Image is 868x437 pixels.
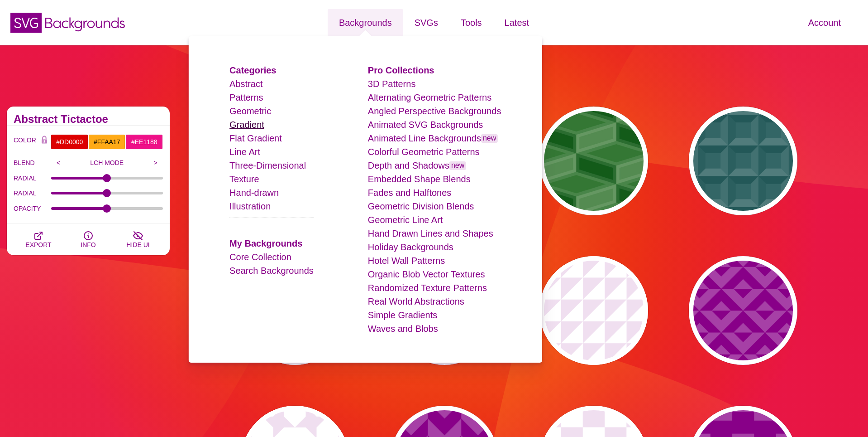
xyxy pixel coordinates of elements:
a: Animated Line Backgroundsnew [368,133,498,143]
a: Patterns [229,92,263,102]
a: Simple Gradients [368,310,437,320]
a: Gradient [229,120,264,130]
a: Backgrounds [328,9,403,36]
a: Categories [229,65,276,75]
a: 3D Patterns [368,79,416,89]
a: Pro Collections [368,65,434,75]
a: Abstract [229,79,262,89]
a: My Backgrounds [229,238,302,248]
a: Randomized Texture Patterns [368,283,487,293]
a: Alternating Geometric Patterns [368,92,491,102]
a: Hotel Wall Patterns [368,256,445,266]
a: Hand-drawn [229,188,279,198]
a: Flat Gradient [229,133,282,143]
label: BLEND [14,157,51,169]
a: Fades and Halftones [368,188,452,198]
a: Core Collection [229,252,291,262]
a: Embedded Shape Blends [368,174,471,184]
a: Account [797,9,852,36]
button: INFO [63,223,113,255]
label: OPACITY [14,203,51,214]
label: RADIAL [14,187,51,199]
button: repeating grid pattern that has a raised frame [689,107,797,215]
button: purple alternating triangle pattern [689,256,797,365]
a: Hand Drawn Lines and Shapes [368,228,493,238]
button: Color Lock [38,134,51,147]
a: Waves and Blobs [368,324,438,334]
a: Depth and Shadowsnew [368,160,467,170]
a: Angled Perspective Backgrounds [368,106,501,116]
a: SVGs [403,9,449,36]
button: EXPORT [14,223,63,255]
input: < [51,156,66,170]
a: Geometric Division Blends [368,201,474,211]
span: new [481,134,498,143]
h2: Abstract Tictactoe [14,116,163,123]
span: EXPORT [25,241,51,248]
a: Colorful Geometric Patterns [368,147,480,157]
input: > [148,156,163,170]
span: HIDE UI [126,241,149,248]
a: Texture [229,174,259,184]
a: Real World Abstractions [368,296,464,306]
a: Holiday Backgrounds [368,242,453,252]
label: COLOR [14,134,38,150]
a: Search Backgrounds [229,266,314,276]
label: RADIAL [14,172,51,184]
a: Geometric [229,106,271,116]
button: HIDE UI [113,223,163,255]
a: Organic Blob Vector Textures [368,269,485,279]
a: Latest [493,9,540,36]
a: Three-Dimensional [229,160,306,170]
a: Tools [449,9,493,36]
p: LCH MODE [66,159,148,166]
a: Line Art [229,147,260,157]
button: repeating grid pattern that has a raised frame [539,107,648,215]
a: Illustration [229,201,271,211]
a: Animated SVG Backgrounds [368,120,483,130]
a: Geometric Line Art [368,215,443,225]
span: INFO [81,241,95,248]
button: purple and white alternating triangle halves pattern [539,256,648,365]
span: new [449,161,466,170]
